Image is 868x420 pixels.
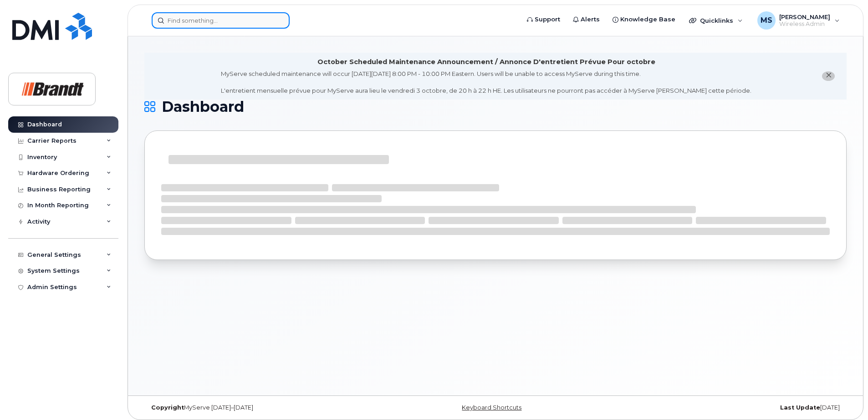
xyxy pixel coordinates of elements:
span: Dashboard [162,100,244,114]
div: MyServe [DATE]–[DATE] [144,404,378,411]
div: [DATE] [613,404,847,411]
div: October Scheduled Maintenance Announcement / Annonce D'entretient Prévue Pour octobre [317,57,655,67]
div: MyServe scheduled maintenance will occur [DATE][DATE] 8:00 PM - 10:00 PM Eastern. Users will be u... [221,70,751,95]
a: Keyboard Shortcuts [462,404,521,411]
strong: Last Update [780,404,820,411]
strong: Copyright [151,404,184,411]
button: close notification [822,71,835,81]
